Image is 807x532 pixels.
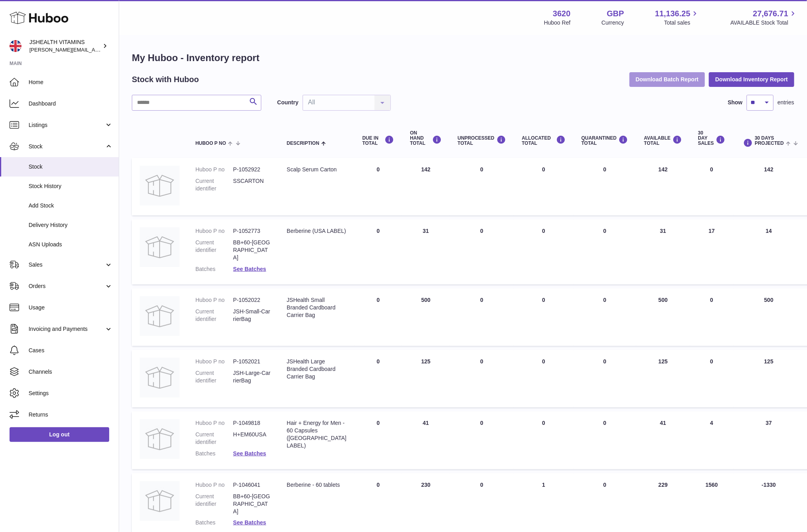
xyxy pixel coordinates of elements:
[287,358,346,380] div: JSHealth Large Branded Cardboard Carrier Bag
[607,8,624,19] strong: GBP
[287,296,346,319] div: JSHealth Small Branded Cardboard Carrier Bag
[195,296,233,304] dt: Huboo P no
[233,481,271,489] dd: P-1046041
[522,135,566,146] div: ALLOCATED Total
[233,369,271,384] dd: JSH-Large-CarrierBag
[195,265,233,273] dt: Batches
[233,177,271,192] dd: SSCARTON
[29,79,113,86] span: Home
[10,427,109,442] a: Log out
[132,52,794,64] h1: My Huboo - Inventory report
[195,358,233,365] dt: Huboo P no
[29,100,113,108] span: Dashboard
[195,481,233,489] dt: Huboo P no
[29,304,113,311] span: Usage
[514,288,573,346] td: 0
[140,419,180,459] img: product image
[29,411,113,419] span: Returns
[602,19,624,27] div: Currency
[233,519,266,526] a: See Batches
[603,166,606,173] span: 0
[10,40,21,52] img: francesca@jshealthvitamins.com
[354,219,402,284] td: 0
[603,420,606,426] span: 0
[544,19,571,27] div: Huboo Ref
[233,296,271,304] dd: P-1052022
[450,158,514,215] td: 0
[195,493,233,515] dt: Current identifier
[664,19,699,27] span: Total sales
[655,8,699,27] a: 11,136.25 Total sales
[690,288,734,346] td: 0
[690,158,734,215] td: 0
[354,350,402,407] td: 0
[195,308,233,323] dt: Current identifier
[734,411,805,469] td: 37
[553,8,571,19] strong: 3620
[709,72,794,86] button: Download Inventory Report
[514,219,573,284] td: 0
[636,350,690,407] td: 125
[778,99,794,106] span: entries
[29,143,104,150] span: Stock
[29,282,104,290] span: Orders
[29,241,113,248] span: ASN Uploads
[402,411,450,469] td: 41
[410,131,442,146] div: ON HAND Total
[29,221,113,229] span: Delivery History
[233,358,271,365] dd: P-1052021
[195,177,233,192] dt: Current identifier
[195,166,233,173] dt: Huboo P no
[603,482,606,488] span: 0
[354,288,402,346] td: 0
[195,369,233,384] dt: Current identifier
[140,296,180,336] img: product image
[233,239,271,261] dd: BB+60-[GEOGRAPHIC_DATA]
[402,288,450,346] td: 500
[29,46,159,53] span: [PERSON_NAME][EMAIL_ADDRESS][DOMAIN_NAME]
[29,325,104,333] span: Invoicing and Payments
[140,227,180,267] img: product image
[287,419,346,449] div: Hair + Energy for Men - 60 Capsules ([GEOGRAPHIC_DATA] LABEL)
[753,8,788,19] span: 27,676.71
[140,166,180,206] img: product image
[636,219,690,284] td: 31
[29,121,104,129] span: Listings
[690,219,734,284] td: 17
[450,350,514,407] td: 0
[728,99,743,106] label: Show
[402,219,450,284] td: 31
[140,358,180,398] img: product image
[195,141,226,146] span: Huboo P no
[514,411,573,469] td: 0
[277,99,299,106] label: Country
[287,481,346,489] div: Berberine - 60 tablets
[730,19,797,27] span: AVAILABLE Stock Total
[29,368,113,376] span: Channels
[29,182,113,190] span: Stock History
[195,519,233,526] dt: Batches
[690,350,734,407] td: 0
[362,135,394,146] div: DUE IN TOTAL
[354,411,402,469] td: 0
[287,227,346,235] div: Berberine (USA LABEL)
[233,431,271,446] dd: H+EM60USA
[644,135,682,146] div: AVAILABLE Total
[450,288,514,346] td: 0
[233,227,271,235] dd: P-1052773
[734,288,805,346] td: 500
[603,228,606,234] span: 0
[233,266,266,272] a: See Batches
[458,135,506,146] div: UNPROCESSED Total
[195,227,233,235] dt: Huboo P no
[450,411,514,469] td: 0
[450,219,514,284] td: 0
[603,297,606,303] span: 0
[354,158,402,215] td: 0
[287,141,319,146] span: Description
[402,350,450,407] td: 125
[603,358,606,365] span: 0
[233,308,271,323] dd: JSH-Small-CarrierBag
[690,411,734,469] td: 4
[233,450,266,457] a: See Batches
